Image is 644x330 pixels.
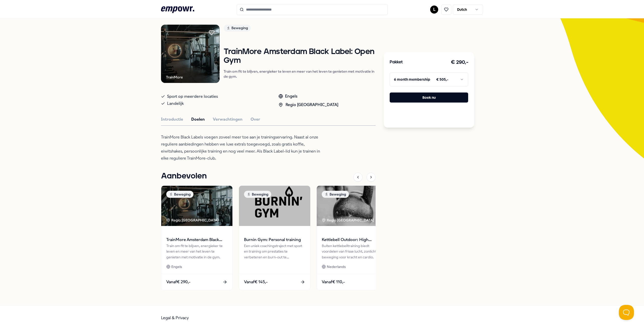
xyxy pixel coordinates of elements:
div: Buiten kettlebelltraining biedt voordelen van frisse lucht, zonlicht en beweging voor kracht en c... [322,243,383,260]
input: Search for products, categories or subcategories [237,4,388,15]
img: package image [317,186,388,226]
div: Engels [278,93,338,100]
button: Boek nu [390,92,468,103]
div: Beweging [166,191,193,198]
button: Introductie [161,116,183,123]
h1: Aanbevolen [161,170,207,182]
div: Beweging [224,25,251,32]
div: Regio [GEOGRAPHIC_DATA] [166,217,219,223]
div: Beweging [244,191,271,198]
h3: Pakket [390,59,403,66]
button: Verwachtingen [213,116,243,123]
img: Product Image [161,25,220,83]
h1: TrainMore Amsterdam Black Label: Open Gym [224,48,376,65]
span: Sport op meerdere locaties [167,93,218,100]
p: TrainMore Black Labels voegen zoveel meer toe aan je trainingservaring. Naast al onze reguliere a... [161,134,325,162]
p: Train om fit te blijven, energieker te leven en meer van het leven te genieten met motivatie in d... [224,69,376,79]
div: Regio [GEOGRAPHIC_DATA] [278,102,338,108]
a: package imageBewegingRegio [GEOGRAPHIC_DATA] Kettlebell Outdoor: High Intensity TrainingBuiten ke... [316,185,388,290]
a: package imageBewegingRegio [GEOGRAPHIC_DATA] TrainMore Amsterdam Black Label: Open GymTrain om fi... [161,185,233,290]
div: Een uniek coachingstraject met sport en training om prestaties te verbeteren en burn-out te overw... [244,243,305,260]
span: Landelijk [167,100,184,107]
div: Train om fit te blijven, energieker te leven en meer van het leven te genieten met motivatie in d... [166,243,227,260]
span: Vanaf € 290,- [166,279,190,285]
a: package imageBewegingBurnin Gym: Personal trainingEen uniek coachingstraject met sport en trainin... [239,185,310,290]
button: Over [251,116,260,123]
button: Doelen [191,116,205,123]
div: Beweging [322,191,349,198]
span: Nederlands [327,264,346,269]
a: Beweging [224,25,376,33]
button: L [430,6,438,14]
span: Kettlebell Outdoor: High Intensity Training [322,237,383,243]
div: TrainMore [166,74,183,80]
span: Burnin Gym: Personal training [244,237,305,243]
img: package image [239,186,310,226]
span: Vanaf € 145,- [244,279,268,285]
img: package image [161,186,232,226]
div: Regio [GEOGRAPHIC_DATA] [322,217,375,223]
span: TrainMore Amsterdam Black Label: Open Gym [166,237,227,243]
span: Vanaf € 110,- [322,279,345,285]
a: Legal & Privacy [161,315,189,320]
iframe: Help Scout Beacon - Open [619,305,634,320]
span: Engels [171,264,182,269]
h3: € 290,- [451,58,468,66]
